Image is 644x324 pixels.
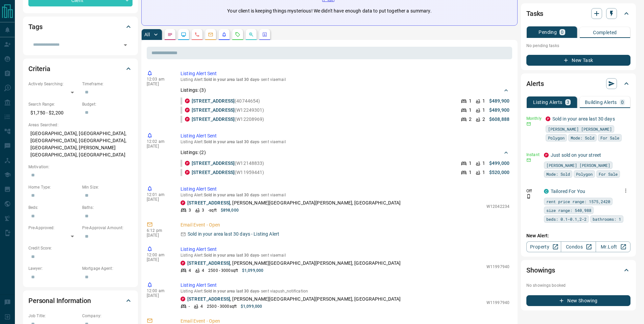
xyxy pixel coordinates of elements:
[181,77,509,82] p: Listing Alert : - sent via email
[181,193,509,197] p: Listing Alert : - sent via email
[181,289,509,294] p: Listing Alert : - sent via push_notification
[192,170,235,175] a: [STREET_ADDRESS]
[526,115,542,122] p: Monthly
[147,293,170,298] p: [DATE]
[192,169,264,176] p: (W11959441)
[593,30,617,35] p: Completed
[544,189,549,194] div: condos.ca
[262,32,267,37] svg: Agent Actions
[548,126,612,132] span: [PERSON_NAME] [PERSON_NAME]
[546,171,570,177] span: Mode: Sold
[28,21,42,32] h2: Tags
[526,122,531,126] svg: Email
[526,188,540,194] p: Off
[82,81,133,87] p: Timeframe:
[28,122,133,128] p: Areas Searched:
[187,199,401,207] p: , [PERSON_NAME][GEOGRAPHIC_DATA][PERSON_NAME], [GEOGRAPHIC_DATA]
[208,32,213,37] svg: Emails
[561,30,564,35] p: 0
[181,132,509,139] p: Listing Alert Sent
[147,144,170,149] p: [DATE]
[181,221,509,229] p: Email Event - Open
[576,171,593,177] span: Polygon
[546,198,610,205] span: rent price range: 1575,2420
[82,225,133,231] p: Pre-Approval Amount:
[181,200,185,205] div: property.ca
[28,128,133,160] p: [GEOGRAPHIC_DATA], [GEOGRAPHIC_DATA], [GEOGRAPHIC_DATA], [GEOGRAPHIC_DATA], [GEOGRAPHIC_DATA], [P...
[194,32,200,37] svg: Calls
[567,100,569,105] p: 3
[82,265,133,272] p: Mortgage Agent:
[204,253,259,258] span: Sold in your area last 30 days
[242,267,263,274] p: $1,099,000
[526,78,544,89] h2: Alerts
[181,149,206,156] p: Listings: ( 2 )
[526,75,630,92] div: Alerts
[526,262,630,278] div: Showings
[28,184,79,190] p: Home Type:
[539,30,557,35] p: Pending
[469,107,472,114] p: 1
[241,303,262,309] p: $1,099,000
[167,32,173,37] svg: Notes
[185,108,190,112] div: property.ca
[489,169,509,176] p: $520,000
[546,162,610,169] span: [PERSON_NAME] [PERSON_NAME]
[486,264,509,270] p: W11997940
[526,194,531,199] svg: Push Notification Only
[28,101,79,107] p: Search Range:
[147,77,170,82] p: 12:03 am
[181,282,509,289] p: Listing Alert Sent
[82,101,133,107] p: Budget:
[227,7,431,15] p: Your client is keeping things mysterious! We didn't have enough data to put together a summary.
[526,8,543,19] h2: Tasks
[482,160,485,167] p: 1
[526,41,630,51] p: No pending tasks
[526,241,561,252] a: Property
[552,116,615,122] a: Sold in your area last 30 days
[544,153,549,157] div: property.ca
[526,152,540,158] p: Instant
[526,295,630,306] button: New Showing
[482,98,485,105] p: 1
[28,295,91,306] h2: Personal Information
[600,134,619,141] span: For Sale
[28,19,133,35] div: Tags
[185,117,190,122] div: property.ca
[28,225,79,231] p: Pre-Approved:
[235,32,240,37] svg: Requests
[189,303,190,309] p: -
[221,207,239,213] p: $898,000
[489,116,509,123] p: $608,888
[202,207,204,213] p: 3
[546,216,587,222] span: beds: 0.1-0.1,2-2
[181,146,509,159] div: Listings: (2)
[596,241,630,252] a: Mr.Loft
[526,232,630,239] p: New Alert:
[192,160,235,166] a: [STREET_ADDRESS]
[208,267,238,274] p: 2500 - 3000 sqft
[147,139,170,144] p: 12:02 am
[469,169,472,176] p: 1
[192,107,235,113] a: [STREET_ADDRESS]
[181,261,185,265] div: property.ca
[221,32,227,37] svg: Listing Alerts
[526,5,630,22] div: Tasks
[561,241,596,252] a: Condos
[526,55,630,66] button: New Task
[482,169,485,176] p: 1
[486,300,509,306] p: W11997940
[526,282,630,288] p: No showings booked
[82,313,133,319] p: Company:
[82,184,133,190] p: Min Size:
[192,98,235,104] a: [STREET_ADDRESS]
[28,204,79,211] p: Beds:
[469,160,472,167] p: 1
[147,228,170,233] p: 6:12 pm
[28,164,133,170] p: Motivation:
[571,134,594,141] span: Mode: Sold
[489,160,509,167] p: $499,000
[204,77,259,82] span: Sold in your area last 30 days
[200,303,203,309] p: 4
[486,203,509,210] p: W12042234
